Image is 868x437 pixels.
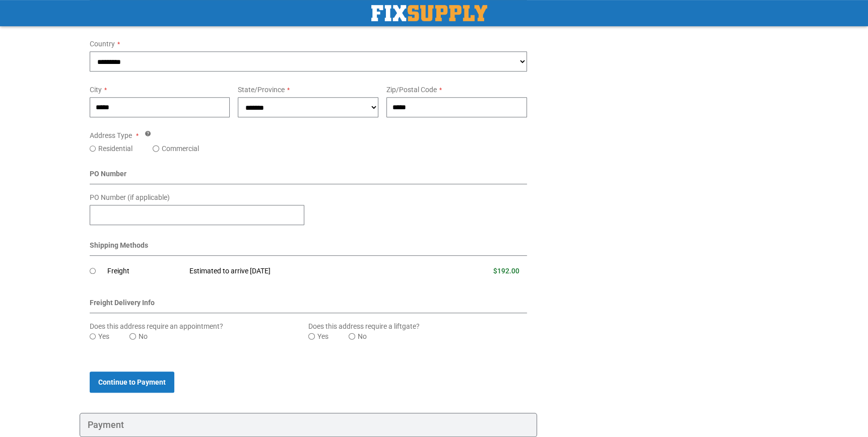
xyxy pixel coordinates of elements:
div: Payment [80,413,538,437]
span: Continue to Payment [98,378,166,386]
td: Estimated to arrive [DATE] [182,261,424,282]
div: Shipping Methods [90,240,527,256]
span: $192.00 [493,267,519,275]
div: Freight Delivery Info [90,298,527,313]
span: State/Province [238,86,285,94]
span: City [90,86,102,94]
label: Yes [98,331,109,341]
span: PO Number (if applicable) [90,193,170,201]
label: Residential [98,143,132,154]
button: Continue to Payment [90,372,174,393]
label: No [358,331,367,341]
div: PO Number [90,169,527,184]
label: Yes [317,331,328,341]
label: Commercial [162,143,199,154]
label: No [139,331,148,341]
span: Country [90,40,115,48]
span: Zip/Postal Code [386,86,437,94]
span: Address Type [90,131,132,139]
td: Freight [107,261,182,282]
a: store logo [371,5,487,21]
span: Does this address require an appointment? [90,322,223,330]
span: Does this address require a liftgate? [308,322,420,330]
img: Fix Industrial Supply [371,5,487,21]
